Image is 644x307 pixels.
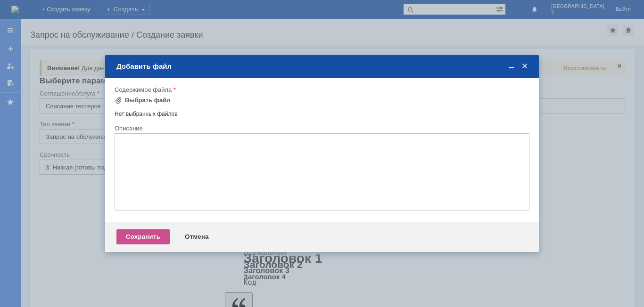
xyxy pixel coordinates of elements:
[125,97,171,104] div: Выбрать файл
[115,125,528,131] div: Описание
[520,62,529,71] span: Закрыть
[507,62,516,71] span: Свернуть (Ctrl + M)
[116,62,529,71] div: Добавить файл
[115,107,529,118] div: Нет выбранных файлов
[4,4,138,11] div: списание тестеров
[115,87,528,93] div: Содержимое файла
